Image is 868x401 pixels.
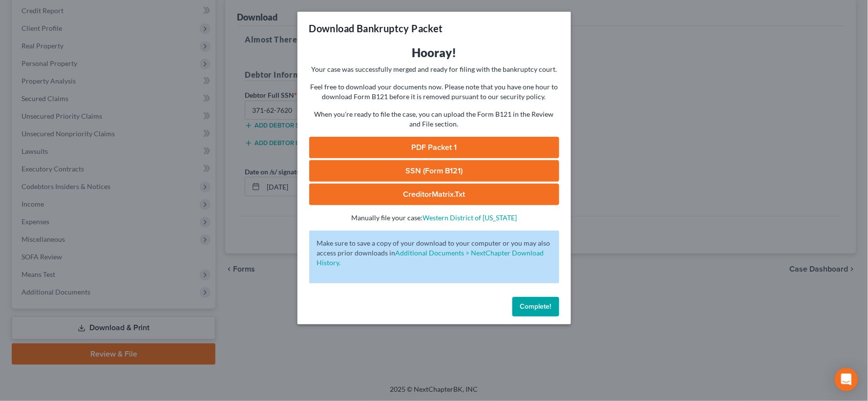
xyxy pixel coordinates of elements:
p: Manually file your case: [309,213,559,223]
a: CreditorMatrix.txt [309,184,559,205]
h3: Download Bankruptcy Packet [309,21,443,35]
h3: Hooray! [309,45,559,61]
p: When you're ready to file the case, you can upload the Form B121 in the Review and File section. [309,109,559,129]
a: Additional Documents > NextChapter Download History. [317,249,544,267]
a: SSN (Form B121) [309,160,559,182]
div: Open Intercom Messenger [835,368,858,391]
p: Your case was successfully merged and ready for filing with the bankruptcy court. [309,64,559,74]
p: Feel free to download your documents now. Please note that you have one hour to download Form B12... [309,82,559,102]
button: Complete! [512,297,559,317]
span: Complete! [520,302,551,311]
a: Western District of [US_STATE] [423,213,517,222]
a: PDF Packet 1 [309,137,559,158]
p: Make sure to save a copy of your download to your computer or you may also access prior downloads in [317,238,551,268]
